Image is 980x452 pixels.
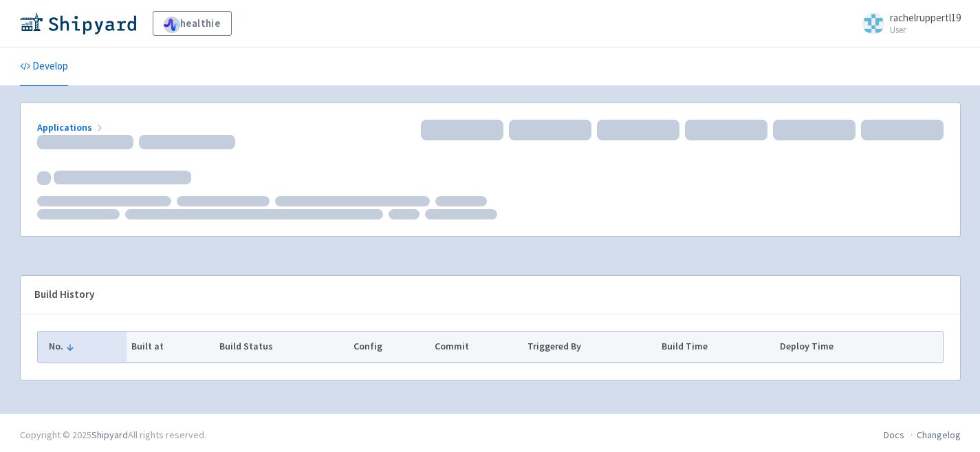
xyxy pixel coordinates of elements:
[34,287,924,303] div: Build History
[215,332,349,362] th: Build Status
[37,121,105,133] a: Applications
[884,429,904,441] a: Docs
[127,332,215,362] th: Built at
[657,332,775,362] th: Build Time
[20,428,206,442] div: Copyright © 2025 All rights reserved.
[20,47,68,86] a: Develop
[775,332,909,362] th: Deploy Time
[49,339,122,354] button: No.
[91,429,128,441] a: Shipyard
[523,332,657,362] th: Triggered By
[890,11,961,24] span: rachelruppertl19
[431,332,523,362] th: Commit
[890,25,961,34] small: User
[854,12,961,34] a: rachelruppertl19 User
[20,12,136,34] img: Shipyard logo
[153,11,232,36] a: healthie
[349,332,431,362] th: Config
[917,429,961,441] a: Changelog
